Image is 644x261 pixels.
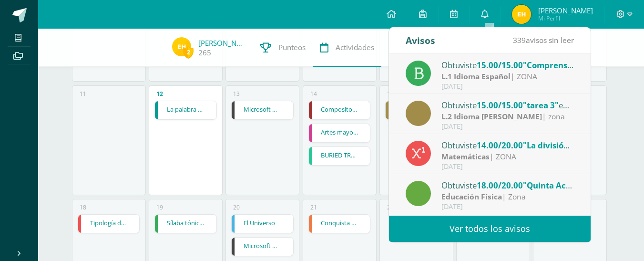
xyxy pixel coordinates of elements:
[523,180,598,191] span: "Quinta Actividad"
[313,29,381,67] a: Actividades
[441,59,574,71] div: Obtuviste en
[80,90,86,98] div: 11
[441,123,574,131] div: [DATE]
[80,203,86,211] div: 18
[154,101,217,120] div: La palabra de Dios es luz | Tarea
[78,215,140,233] a: Tipología de las fracciones
[233,203,240,211] div: 20
[441,71,511,82] strong: L.1 Idioma Español
[309,124,370,142] a: Artes mayores
[231,101,294,120] div: Microsoft Word menú Numeración y viñetas | Tarea
[308,124,371,143] div: Artes mayores | Tarea
[441,139,574,151] div: Obtuviste en
[441,83,574,91] div: [DATE]
[278,42,306,52] span: Punteos
[309,147,370,165] a: BURIED TREASURES
[387,90,394,98] div: 15
[310,203,317,211] div: 21
[336,42,374,52] span: Actividades
[523,100,559,111] span: "tarea 3"
[253,29,313,67] a: Punteos
[183,46,194,58] span: 2
[198,38,246,48] a: [PERSON_NAME]
[441,203,574,211] div: [DATE]
[441,111,542,122] strong: L.2 Idioma [PERSON_NAME]
[232,101,293,119] a: Microsoft Word menú Numeración y viñetas
[441,191,574,202] div: | Zona
[441,163,574,171] div: [DATE]
[513,35,526,45] span: 339
[231,214,294,233] div: El Universo | Tarea
[308,214,371,233] div: Conquista de Guatemala | Tarea
[523,140,572,151] span: "La división"
[387,203,394,211] div: 22
[172,37,191,56] img: c133d6713a919d39691093d8d7729d45.png
[155,101,216,119] a: La palabra de [DEMOGRAPHIC_DATA] es luz
[523,60,613,71] span: "Comprensión lectora"
[309,215,370,233] a: Conquista de [GEOGRAPHIC_DATA]
[232,215,293,233] a: El Universo
[441,179,574,191] div: Obtuviste en
[406,27,435,53] div: Avisos
[232,238,293,256] a: Microsoft Word menú diseño tamaño de papel
[477,140,523,151] span: 14.00/20.00
[156,203,163,211] div: 19
[309,101,370,119] a: Compositor musical
[538,6,593,15] span: [PERSON_NAME]
[512,5,531,24] img: c133d6713a919d39691093d8d7729d45.png
[78,214,140,233] div: Tipología de las fracciones | Tarea
[389,216,591,242] a: Ver todos los avisos
[441,99,574,111] div: Obtuviste en
[538,14,593,22] span: Mi Perfil
[233,90,240,98] div: 13
[308,101,371,120] div: Compositor musical | Tarea
[231,237,294,256] div: Microsoft Word menú diseño tamaño de papel | Tarea
[308,146,371,166] div: BURIED TREASURES | Tarea
[441,191,502,202] strong: Educación Física
[441,151,574,162] div: | ZONA
[385,101,448,120] div: hoja de trabajo 1 | Tarea
[477,60,523,71] span: 15.00/15.00
[310,90,317,98] div: 14
[477,100,523,111] span: 15.00/15.00
[441,151,490,162] strong: Matemáticas
[198,48,211,58] a: 265
[513,35,574,45] span: avisos sin leer
[381,29,450,67] a: Trayectoria
[155,215,216,233] a: Sílaba tónica y átona
[477,180,523,191] span: 18.00/20.00
[441,71,574,82] div: | ZONA
[441,111,574,122] div: | zona
[154,214,217,233] div: Sílaba tónica y átona | Tarea
[156,90,163,98] div: 12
